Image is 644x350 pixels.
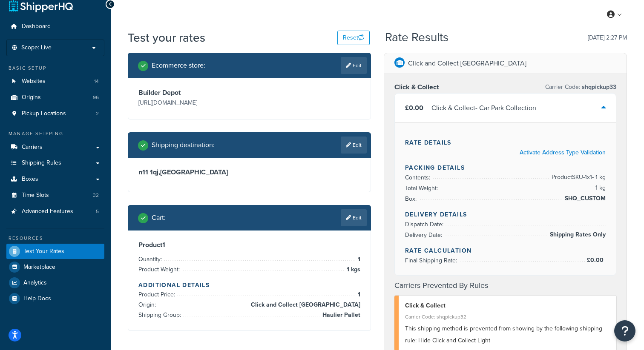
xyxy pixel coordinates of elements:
[93,94,99,101] span: 96
[6,74,104,89] a: Websites14
[6,259,104,275] a: Marketplace
[138,255,164,264] span: Quantity:
[23,279,47,287] span: Analytics
[22,176,38,183] span: Boxes
[405,311,610,323] div: Carrier Code: shqpickup32
[341,57,367,74] a: Edit
[93,192,99,199] span: 32
[152,62,205,69] h2: Ecommerce store :
[22,78,46,85] span: Websites
[405,184,440,193] span: Total Weight:
[548,230,606,240] span: Shipping Rates Only
[249,300,360,310] span: Click and Collect [GEOGRAPHIC_DATA]
[356,290,360,300] span: 1
[405,138,606,147] h4: Rate Details
[614,320,635,341] button: Open Resource Center
[320,310,360,320] span: Haulier Pallet
[23,295,51,302] span: Help Docs
[563,193,606,204] span: SHQ_CUSTOM
[6,139,104,155] a: Carriers
[23,248,64,255] span: Test Your Rates
[6,90,104,105] a: Origins96
[138,265,182,274] span: Product Weight:
[138,88,247,97] h3: Builder Depot
[6,106,104,122] a: Pickup Locations2
[405,194,419,203] span: Box:
[6,90,104,105] li: Origins
[593,183,606,193] span: 1 kg
[138,300,158,309] span: Origin:
[6,235,104,242] div: Resources
[22,23,51,30] span: Dashboard
[152,141,215,149] h2: Shipping destination :
[405,163,606,172] h4: Packing Details
[405,220,446,229] span: Dispatch Date:
[138,168,360,176] h3: n11 1qj , [GEOGRAPHIC_DATA]
[356,254,360,265] span: 1
[21,44,52,51] span: Scope: Live
[6,188,104,203] a: Time Slots32
[6,155,104,171] a: Shipping Rules
[587,256,606,265] span: £0.00
[6,19,104,34] a: Dashboard
[22,192,49,199] span: Time Slots
[6,171,104,187] a: Boxes
[152,214,166,222] h2: Cart :
[6,130,104,137] div: Manage Shipping
[394,83,439,91] h3: Click & Collect
[431,102,536,114] div: Click & Collect - Car Park Collection
[96,110,99,117] span: 2
[345,265,360,275] span: 1 kgs
[405,173,432,182] span: Contents:
[341,137,367,154] a: Edit
[580,83,616,91] span: shqpickup33
[405,324,602,345] span: This shipping method is prevented from showing by the following shipping rule: Hide Click and Col...
[22,159,61,167] span: Shipping Rules
[22,144,43,151] span: Carriers
[138,290,177,299] span: Product Price:
[6,204,104,219] a: Advanced Features5
[96,208,99,215] span: 5
[128,29,205,46] h1: Test your rates
[394,280,616,291] h4: Carriers Prevented By Rules
[405,256,459,265] span: Final Shipping Rate:
[6,65,104,72] div: Basic Setup
[138,97,247,109] p: [URL][DOMAIN_NAME]
[385,31,448,44] h2: Rate Results
[138,281,360,290] h4: Additional Details
[6,204,104,219] li: Advanced Features
[22,110,66,117] span: Pickup Locations
[588,32,627,44] p: [DATE] 2:27 PM
[405,246,606,255] h4: Rate Calculation
[6,291,104,306] a: Help Docs
[405,210,606,219] h4: Delivery Details
[520,148,606,157] a: Activate Address Type Validation
[6,188,104,203] li: Time Slots
[22,208,73,215] span: Advanced Features
[545,81,616,93] p: Carrier Code:
[23,264,55,271] span: Marketplace
[337,31,370,45] button: Reset
[94,78,99,85] span: 14
[6,275,104,290] a: Analytics
[549,172,606,182] span: Product SKU-1 x 1 - 1 kg
[6,106,104,122] li: Pickup Locations
[138,310,183,319] span: Shipping Group:
[22,94,41,101] span: Origins
[408,57,526,69] p: Click and Collect [GEOGRAPHIC_DATA]
[405,103,423,113] span: £0.00
[405,300,610,312] div: Click & Collect
[6,244,104,259] a: Test Your Rates
[6,74,104,89] li: Websites
[341,209,367,226] a: Edit
[405,230,444,239] span: Delivery Date:
[138,241,360,249] h3: Product 1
